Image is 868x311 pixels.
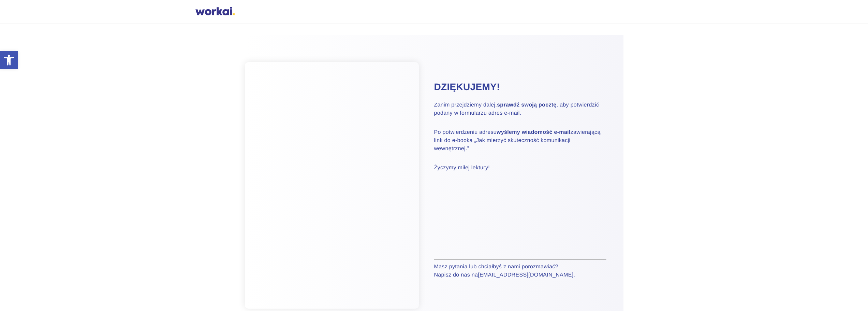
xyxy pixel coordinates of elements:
p: Po potwierdzeniu adresu zawierającą link do e-booka „Jak mierzyć skuteczność komunikacji wewnętrz... [434,128,606,153]
strong: sprawdź swoją pocztę [497,102,556,108]
a: [EMAIL_ADDRESS][DOMAIN_NAME] [478,272,573,278]
p: Zanim przejdziemy dalej, , aby potwierdzić podany w formularzu adres e-mail. [434,101,606,117]
h2: Dziękujemy! [434,81,606,94]
p: Życzymy miłej lektury! [434,164,606,172]
strong: wyślemy wiadomość e-mail [497,129,571,135]
p: Masz pytania lub chciałbyś z nami porozmawiać? Napisz do nas na . [434,263,606,279]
